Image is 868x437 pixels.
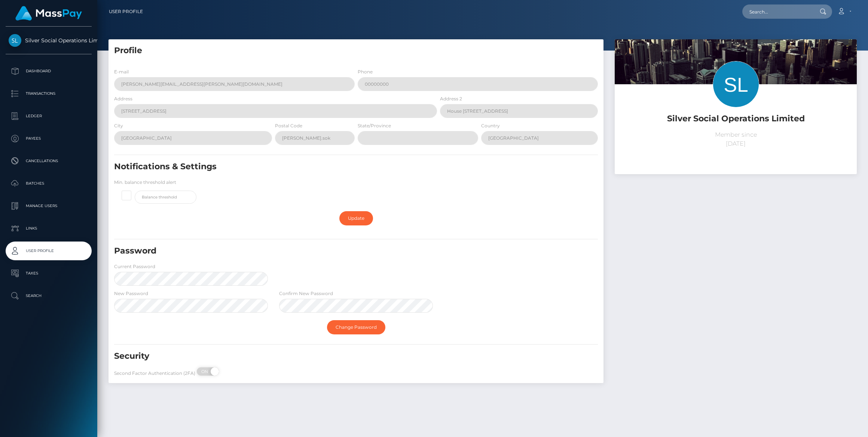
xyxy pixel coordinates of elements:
[339,211,373,225] a: Update
[358,122,391,129] label: State/Province
[6,107,92,125] a: Ledger
[6,286,92,305] a: Search
[6,84,92,103] a: Transactions
[9,133,89,144] p: Payees
[114,245,520,257] h5: Password
[9,110,89,122] p: Ledger
[109,4,143,19] a: User Profile
[6,37,92,44] span: Silver Social Operations Limited
[327,320,385,334] a: Change Password
[9,290,89,301] p: Search
[615,39,857,201] img: ...
[114,161,520,173] h5: Notifications & Settings
[15,6,82,21] img: MassPay Logo
[114,350,520,362] h5: Security
[114,370,195,377] label: Second Factor Authentication (2FA)
[279,290,333,297] label: Confirm New Password
[9,66,89,77] p: Dashboard
[114,179,176,186] label: Min. balance threshold alert
[9,200,89,212] p: Manage Users
[196,367,215,376] span: ON
[6,152,92,170] a: Cancellations
[114,122,123,129] label: City
[114,45,598,57] h5: Profile
[6,264,92,283] a: Taxes
[620,130,851,148] p: Member since [DATE]
[9,245,89,257] p: User Profile
[620,113,851,125] h5: Silver Social Operations Limited
[6,129,92,148] a: Payees
[9,268,89,279] p: Taxes
[6,197,92,215] a: Manage Users
[275,122,302,129] label: Postal Code
[9,178,89,189] p: Batches
[6,242,92,260] a: User Profile
[9,88,89,99] p: Transactions
[9,34,21,47] img: Silver Social Operations Limited
[358,69,373,75] label: Phone
[114,69,129,75] label: E-mail
[742,4,813,19] input: Search...
[114,263,155,270] label: Current Password
[481,122,500,129] label: Country
[6,62,92,81] a: Dashboard
[114,95,132,102] label: Address
[9,223,89,234] p: Links
[114,290,148,297] label: New Password
[440,95,462,102] label: Address 2
[6,219,92,238] a: Links
[9,155,89,167] p: Cancellations
[6,174,92,193] a: Batches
